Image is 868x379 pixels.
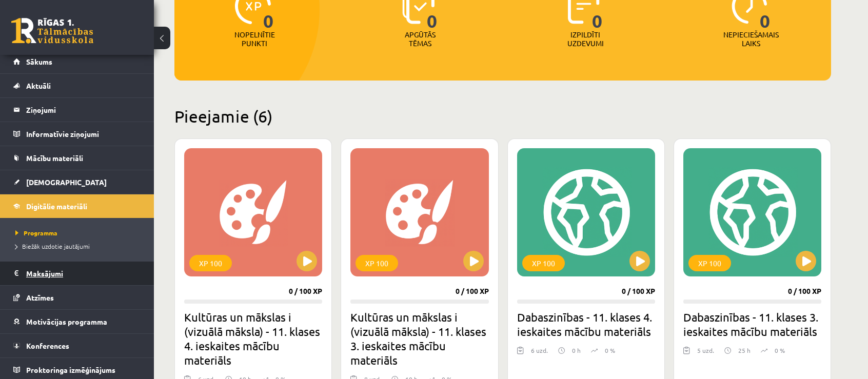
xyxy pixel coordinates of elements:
h2: Kultūras un mākslas i (vizuālā māksla) - 11. klases 3. ieskaites mācību materiāls [350,310,488,367]
span: Biežāk uzdotie jautājumi [15,242,90,250]
div: XP 100 [522,255,565,271]
legend: Ziņojumi [26,98,141,122]
span: Mācību materiāli [26,153,83,163]
a: Informatīvie ziņojumi [13,122,141,146]
span: Programma [15,229,57,237]
a: Digitālie materiāli [13,194,141,218]
span: [DEMOGRAPHIC_DATA] [26,177,107,187]
a: Atzīmes [13,286,141,309]
p: 0 % [605,346,615,355]
div: 6 uzd. [531,346,548,361]
div: 5 uzd. [697,346,714,361]
a: Biežāk uzdotie jautājumi [15,242,144,251]
p: 0 h [572,346,581,355]
span: Konferences [26,341,69,350]
span: Atzīmes [26,293,54,302]
a: Programma [15,228,144,237]
a: Maksājumi [13,262,141,285]
a: Mācību materiāli [13,146,141,170]
a: Ziņojumi [13,98,141,122]
div: XP 100 [688,255,731,271]
h2: Pieejamie (6) [174,106,831,126]
a: Konferences [13,334,141,357]
span: Digitālie materiāli [26,202,87,211]
p: 0 % [775,346,785,355]
legend: Informatīvie ziņojumi [26,122,141,146]
h2: Kultūras un mākslas i (vizuālā māksla) - 11. klases 4. ieskaites mācību materiāls [184,310,322,367]
p: Nopelnītie punkti [234,30,275,48]
span: Motivācijas programma [26,317,107,326]
p: Nepieciešamais laiks [723,30,779,48]
span: Proktoringa izmēģinājums [26,365,115,374]
a: Sākums [13,50,141,73]
a: Motivācijas programma [13,310,141,333]
p: Apgūtās tēmas [400,30,440,48]
a: [DEMOGRAPHIC_DATA] [13,170,141,194]
a: Aktuāli [13,74,141,97]
div: XP 100 [356,255,398,271]
a: Rīgas 1. Tālmācības vidusskola [11,18,93,44]
p: Izpildīti uzdevumi [565,30,605,48]
legend: Maksājumi [26,262,141,285]
div: XP 100 [189,255,232,271]
span: Sākums [26,57,52,66]
p: 25 h [738,346,751,355]
span: Aktuāli [26,81,51,90]
h2: Dabaszinības - 11. klases 4. ieskaites mācību materiāls [517,310,655,338]
h2: Dabaszinības - 11. klases 3. ieskaites mācību materiāls [683,310,821,338]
